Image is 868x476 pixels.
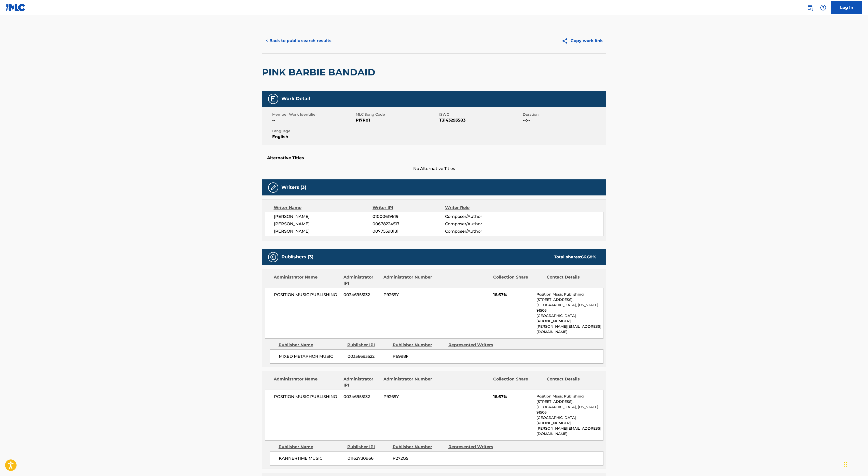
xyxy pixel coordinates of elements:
[493,292,533,298] span: 16.67%
[343,394,380,400] span: 00346955132
[807,5,813,11] img: search
[844,457,847,472] div: Drag
[274,205,373,211] div: Writer Name
[274,228,373,234] span: [PERSON_NAME]
[281,96,310,102] h5: Work Detail
[356,112,438,117] span: MLC Song Code
[373,228,445,234] span: 00775598181
[373,205,445,211] div: Writer IPI
[272,128,354,134] span: Language
[279,353,344,360] span: MIXED METAPHOR MUSIC
[448,444,500,450] div: Represented Writers
[262,34,335,47] button: < Back to public search results
[547,274,596,286] div: Contact Details
[493,274,543,286] div: Collection Share
[493,376,543,388] div: Collection Share
[536,292,603,297] p: Position Music Publishing
[820,5,826,11] img: help
[272,117,354,123] span: --
[536,399,603,404] p: [STREET_ADDRESS],
[270,254,276,260] img: Publishers
[267,155,601,161] h5: Alternative Titles
[348,455,389,461] span: 01162730966
[383,376,433,388] div: Administrator Number
[274,221,373,227] span: [PERSON_NAME]
[262,67,378,78] h2: PINK BARBIE BANDAID
[270,184,276,191] img: Writers
[536,302,603,313] p: [GEOGRAPHIC_DATA], [US_STATE] 91506
[347,444,389,450] div: Publisher IPI
[262,166,606,172] span: No Alternative Titles
[536,404,603,415] p: [GEOGRAPHIC_DATA], [US_STATE] 91506
[393,455,445,461] span: P272G5
[805,3,815,13] a: Public Search
[348,353,389,360] span: 00356693522
[343,376,380,388] div: Administrator IPI
[279,455,344,461] span: KANNERTIME MUSIC
[270,96,276,102] img: Work Detail
[439,117,521,123] span: T3143293583
[445,221,511,227] span: Composer/Author
[383,274,433,286] div: Administrator Number
[274,376,340,388] div: Administrator Name
[274,274,340,286] div: Administrator Name
[279,444,343,450] div: Publisher Name
[523,117,605,123] span: --:--
[536,420,603,426] p: [PHONE_NUMBER]
[274,394,340,400] span: POSITION MUSIC PUBLISHING
[536,319,603,324] p: [PHONE_NUMBER]
[281,254,313,260] h5: Publishers (3)
[558,34,606,47] button: Copy work link
[343,274,380,286] div: Administrator IPI
[445,205,511,211] div: Writer Role
[562,38,571,44] img: Copy work link
[445,214,511,220] span: Composer/Author
[272,112,354,117] span: Member Work Identifier
[831,1,862,14] a: Log In
[439,112,521,117] span: ISWC
[281,184,306,190] h5: Writers (3)
[6,4,26,11] img: MLC Logo
[383,394,433,400] span: P9269Y
[493,394,533,400] span: 16.67%
[581,255,596,259] span: 66.68 %
[523,112,605,117] span: Duration
[818,3,828,13] div: Help
[554,254,596,260] div: Total shares:
[536,394,603,399] p: Position Music Publishing
[383,292,433,298] span: P9269Y
[393,342,445,348] div: Publisher Number
[393,444,445,450] div: Publisher Number
[279,342,343,348] div: Publisher Name
[547,376,596,388] div: Contact Details
[536,324,603,335] p: [PERSON_NAME][EMAIL_ADDRESS][DOMAIN_NAME]
[373,214,445,220] span: 01000619619
[373,221,445,227] span: 00678224517
[536,415,603,420] p: [GEOGRAPHIC_DATA]
[393,353,445,360] span: P6998F
[448,342,500,348] div: Represented Writers
[356,117,438,123] span: PI7R01
[272,134,354,140] span: English
[536,426,603,437] p: [PERSON_NAME][EMAIL_ADDRESS][DOMAIN_NAME]
[536,313,603,319] p: [GEOGRAPHIC_DATA]
[445,228,511,234] span: Composer/Author
[843,452,868,476] iframe: Chat Widget
[274,214,373,220] span: [PERSON_NAME]
[536,297,603,302] p: [STREET_ADDRESS],
[274,292,340,298] span: POSITION MUSIC PUBLISHING
[347,342,389,348] div: Publisher IPI
[343,292,380,298] span: 00346955132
